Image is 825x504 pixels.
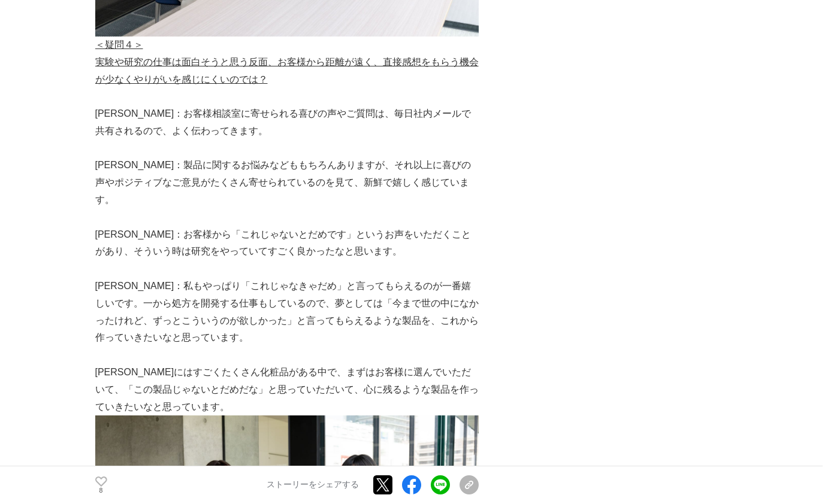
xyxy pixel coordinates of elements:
p: [PERSON_NAME]：私もやっぱり「これじゃなきゃだめ」と言ってもらえるのが一番嬉しいです。一から処方を開発する仕事もしているので、夢としては「今まで世の中になかったけれど、ずっとこういう... [95,278,479,347]
p: [PERSON_NAME]にはすごくたくさん化粧品がある中で、まずはお客様に選んでいただいて、「この製品じゃないとだめだな」と思っていただいて、心に残るような製品を作っていきたいなと思っています。 [95,364,479,415]
p: 8 [95,488,107,494]
p: [PERSON_NAME]：お客様から「これじゃないとだめです」というお声をいただくことがあり、そういう時は研究をやっていてすごく良かったなと思います。 [95,226,479,261]
u: ＜疑問４＞ [95,40,143,50]
p: [PERSON_NAME]：お客様相談室に寄せられる喜びの声やご質問は、毎日社内メールで共有されるので、よく伝わってきます。 [95,105,479,140]
u: 実験や研究の仕事は面白そうと思う反面、お客様から距離が遠く、直接感想をもらう機会が少なくやりがいを感じにくいのでは？ [95,57,479,84]
p: [PERSON_NAME]：製品に関するお悩みなどももちろんありますが、それ以上に喜びの声やポジティブなご意見がたくさん寄せられているのを見て、新鮮で嬉しく感じています。 [95,157,479,208]
p: ストーリーをシェアする [267,480,359,491]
